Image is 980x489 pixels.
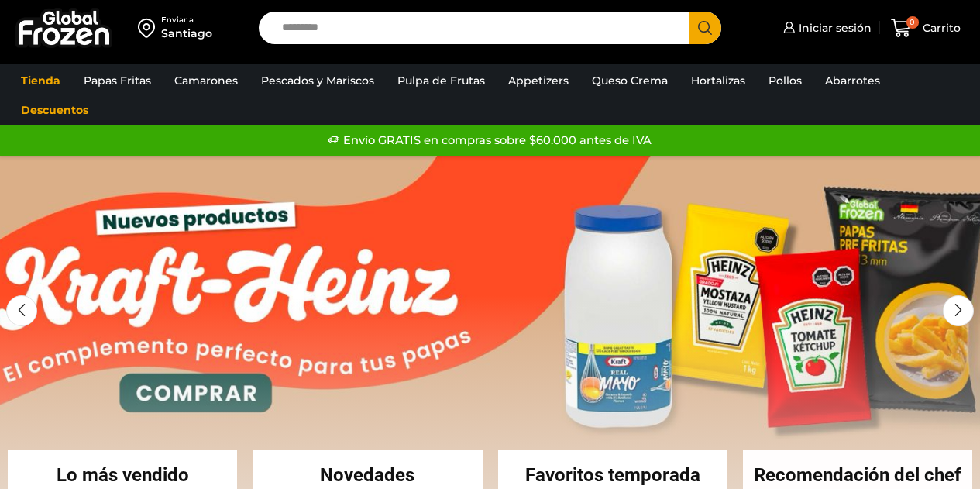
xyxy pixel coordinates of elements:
span: 0 [906,16,919,29]
a: Appetizers [500,66,576,95]
div: Previous slide [6,295,37,326]
span: Carrito [919,20,961,36]
a: Pescados y Mariscos [253,66,382,95]
a: Queso Crema [584,66,676,95]
a: Pulpa de Frutas [390,66,493,95]
a: Camarones [167,66,246,95]
a: Papas Fritas [76,66,159,95]
h2: Favoritos temporada [498,466,727,484]
div: Next slide [943,295,974,326]
div: Enviar a [161,15,212,26]
img: address-field-icon.svg [138,15,161,41]
h2: Recomendación del chef [743,466,972,484]
a: 0 Carrito [887,10,965,46]
h2: Novedades [253,466,482,484]
a: Tienda [13,66,68,95]
h2: Lo más vendido [8,466,237,484]
span: Iniciar sesión [795,20,872,36]
a: Pollos [761,66,810,95]
div: Santiago [161,26,212,41]
a: Abarrotes [817,66,888,95]
a: Hortalizas [683,66,753,95]
a: Descuentos [13,95,96,125]
a: Iniciar sesión [779,12,872,43]
button: Search button [689,12,721,44]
